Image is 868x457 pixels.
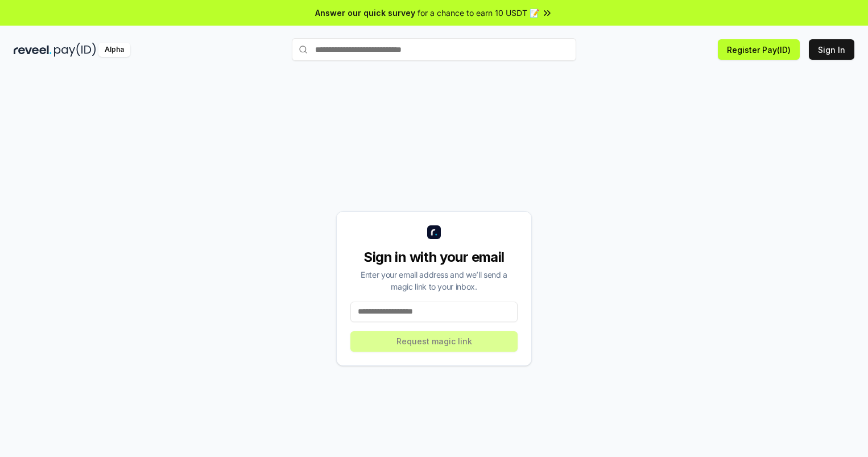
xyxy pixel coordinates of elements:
div: Enter your email address and we’ll send a magic link to your inbox. [350,269,518,293]
div: Sign in with your email [350,248,518,266]
button: Sign In [809,39,854,60]
img: logo_small [427,225,441,239]
img: reveel_dark [14,43,52,57]
span: for a chance to earn 10 USDT 📝 [418,7,539,19]
button: Register Pay(ID) [718,39,800,60]
img: pay_id [54,43,96,57]
span: Answer our quick survey [315,7,415,19]
div: Alpha [98,43,130,57]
